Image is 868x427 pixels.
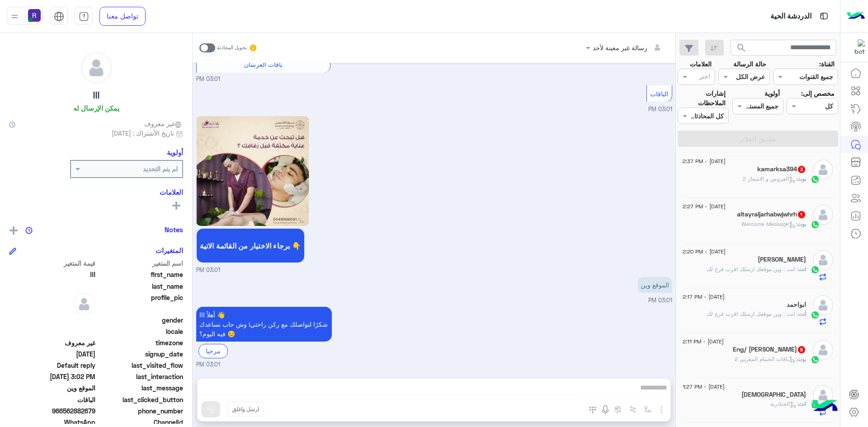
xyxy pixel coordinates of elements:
[9,226,18,235] img: add
[737,211,806,218] h5: altayraljarhabwjwhrh
[683,338,724,346] span: [DATE] - 2:11 PM
[165,225,183,234] h6: Notes
[9,372,95,381] span: 2025-08-23T12:02:01.42Z
[97,315,184,325] span: gender
[9,349,95,359] span: 2025-08-23T12:01:11.8Z
[813,295,833,315] img: defaultAdmin.png
[81,52,112,83] img: defaultAdmin.png
[9,418,95,427] span: 2
[733,59,766,69] label: حالة الرسالة
[54,11,64,22] img: tab
[741,221,797,227] span: : Welcome Message
[811,310,820,319] img: WhatsApp
[196,266,220,275] span: 03:01 PM
[648,106,672,113] span: 03:01 PM
[811,175,820,184] img: WhatsApp
[731,40,753,59] button: search
[683,248,726,256] span: [DATE] - 2:20 PM
[9,188,183,196] h6: العلامات
[73,293,95,315] img: defaultAdmin.png
[93,90,99,101] h5: ااا
[813,160,833,180] img: defaultAdmin.png
[79,11,89,22] img: tab
[9,315,95,325] span: null
[167,148,183,156] h6: أولوية
[683,202,726,211] span: [DATE] - 2:27 PM
[683,157,726,165] span: [DATE] - 2:37 PM
[97,418,184,427] span: ChannelId
[9,258,95,268] span: قيمة المتغير
[678,89,726,108] label: إشارات الملاحظات
[770,400,798,407] span: : الجنادرية
[97,406,184,416] span: phone_number
[743,175,797,182] span: : العروض و الاسعار 2
[813,340,833,360] img: defaultAdmin.png
[200,241,301,250] span: برجاء الاختيار من القائمة الاتية 👇
[690,59,712,69] label: العلامات
[699,71,712,83] div: اختر
[97,258,184,268] span: اسم المتغير
[758,256,806,263] h5: Pallav Dutt
[798,266,806,272] span: انت
[144,119,183,128] span: غير معروف
[97,349,184,359] span: signup_date
[9,361,95,370] span: Default reply
[9,11,20,22] img: profile
[797,175,806,182] span: بوت
[97,293,184,314] span: profile_pic
[73,104,119,112] h6: يمكن الإرسال له
[9,395,95,404] span: الباقات
[217,44,247,52] small: تحويل المحادثة
[707,266,798,272] span: انت : وين موقعك ارسلك اقرب فرع لك
[733,346,806,353] h5: Eng/ Adel Osman Abo AlSoud
[797,221,806,227] span: بوت
[637,277,672,293] p: 23/8/2025, 3:01 PM
[99,7,146,26] a: تواصل معنا
[9,270,95,279] span: ااا
[797,356,806,362] span: بوت
[764,89,780,98] label: أولوية
[196,75,220,84] span: 03:01 PM
[819,59,835,69] label: القناة:
[97,338,184,347] span: timezone
[683,383,725,391] span: [DATE] - 1:27 PM
[683,293,725,301] span: [DATE] - 2:17 PM
[97,395,184,404] span: last_clicked_button
[97,383,184,393] span: last_message
[97,270,184,279] span: first_name
[97,327,184,336] span: locale
[849,39,865,56] img: 322853014244696
[648,297,672,304] span: 03:01 PM
[811,265,820,274] img: WhatsApp
[741,391,806,399] h5: Muhammad
[196,116,310,226] img: Q2FwdHVyZSAoMykucG5n.png
[25,227,33,234] img: notes
[112,128,174,138] span: تاريخ الأشتراك : [DATE]
[196,307,332,342] p: 23/8/2025, 3:01 PM
[9,327,95,336] span: null
[798,400,806,407] span: انت
[156,246,183,254] h6: المتغيرات
[770,10,811,23] p: الدردشة الحية
[811,220,820,229] img: WhatsApp
[798,166,805,173] span: 3
[813,250,833,270] img: defaultAdmin.png
[707,310,798,317] span: انت : وين موقعك ارسلك اقرب فرع لك
[757,165,806,173] h5: kamarksa394
[735,356,797,362] span: : باقات الحمام المغربي 2
[75,7,93,26] a: tab
[798,211,805,218] span: 1
[650,90,668,98] span: الباقات
[97,361,184,370] span: last_visited_flow
[9,338,95,347] span: غير معروف
[227,402,264,417] button: ارسل واغلق
[813,205,833,225] img: defaultAdmin.png
[9,383,95,393] span: الموقع وين
[847,7,865,26] img: Logo
[818,10,830,22] img: tab
[97,282,184,291] span: last_name
[198,344,228,358] div: مرحبا
[787,301,806,309] h5: ابواحمد
[678,131,838,147] button: تطبيق الفلاتر
[813,385,833,405] img: defaultAdmin.png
